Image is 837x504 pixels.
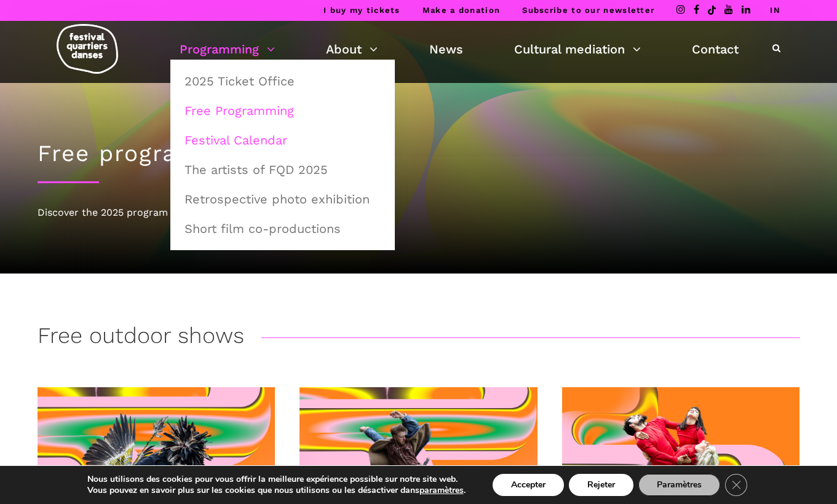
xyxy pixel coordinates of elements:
a: Contact [692,39,739,60]
a: IN [770,6,780,15]
font: Festival Calendar [184,133,287,148]
p: Vous pouvez en savoir plus sur les cookies que nous utilisons ou les désactiver dans . [87,485,466,496]
a: I buy my tickets [323,6,400,15]
a: 2025 Ticket Office [177,67,388,95]
font: Short film co-productions [184,221,341,236]
a: About [326,39,378,60]
a: Cultural mediation [514,39,641,60]
a: Programming [180,39,275,60]
a: The artists of FQD 2025 [177,156,388,184]
a: Short film co-productions [177,215,388,243]
font: 2025 Ticket Office [184,74,295,89]
font: Free outdoor shows [38,323,244,348]
p: Nous utilisons des cookies pour vous offrir la meilleure expérience possible sur notre site web. [87,474,466,485]
button: Accepter [493,474,564,496]
button: Close GDPR Cookie Banner [725,474,747,496]
button: Paramètres [638,474,720,496]
font: Retrospective photo exhibition [184,192,370,207]
a: Festival Calendar [177,126,388,154]
a: Retrospective photo exhibition [177,185,388,213]
a: Subscribe to our newsletter [522,6,654,15]
font: Cultural mediation [514,42,625,57]
button: Rejeter [569,474,633,496]
font: Discover the 2025 program for the Quartiers Danses Festival! [38,207,331,218]
font: Free programming 2025 [38,140,327,167]
font: The artists of FQD 2025 [184,162,328,177]
button: paramètres [419,485,464,496]
a: News [429,39,463,60]
font: Free Programming [184,103,294,118]
font: Programming [180,42,259,57]
font: Contact [692,42,739,57]
a: Make a donation [422,6,501,15]
img: logo-fqd-med [57,24,118,74]
a: Free Programming [177,96,388,125]
font: News [429,42,463,57]
font: About [326,42,362,57]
